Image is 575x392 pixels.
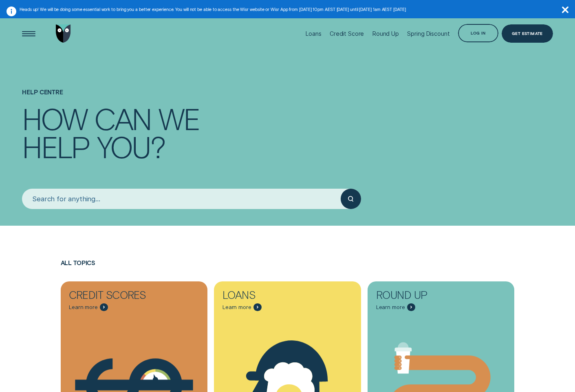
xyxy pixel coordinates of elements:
[223,290,303,303] div: Loans
[306,30,321,37] div: Loans
[372,30,399,37] div: Round Up
[372,13,399,54] a: Round Up
[502,24,553,43] a: Get Estimate
[94,104,151,132] div: can
[223,304,251,311] span: Learn more
[159,104,199,132] div: we
[69,290,150,303] div: Credit Scores
[306,13,321,54] a: Loans
[22,189,341,209] input: Search for anything...
[97,132,165,160] div: you?
[330,30,364,37] div: Credit Score
[22,104,87,132] div: How
[376,290,457,303] div: Round Up
[56,24,71,43] img: Wisr
[341,189,361,209] button: Submit your search query.
[69,304,98,311] span: Learn more
[458,24,498,42] button: Log in
[407,13,449,54] a: Spring Discount
[22,132,90,160] div: help
[22,59,553,104] h1: Help Centre
[22,104,553,189] h4: How can we help you?
[330,13,364,54] a: Credit Score
[376,304,405,311] span: Learn more
[54,13,73,54] a: Go to home page
[407,30,449,37] div: Spring Discount
[61,259,515,281] h2: All Topics
[20,24,38,43] button: Open Menu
